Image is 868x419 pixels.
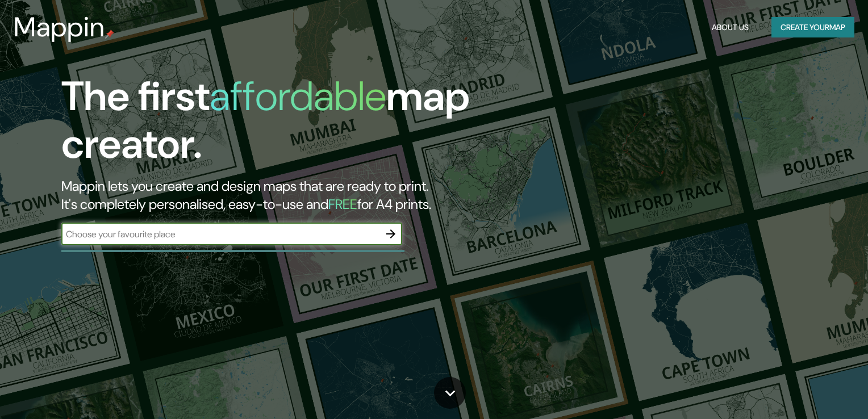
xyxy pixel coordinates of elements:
h5: FREE [328,195,357,213]
img: mappin-pin [105,30,114,39]
button: Create yourmap [771,17,854,38]
h2: Mappin lets you create and design maps that are ready to print. It's completely personalised, eas... [61,177,495,213]
button: About Us [707,17,753,38]
input: Choose your favourite place [61,228,379,241]
h1: The first map creator. [61,73,495,177]
h1: affordable [210,70,386,123]
h3: Mappin [14,11,105,43]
